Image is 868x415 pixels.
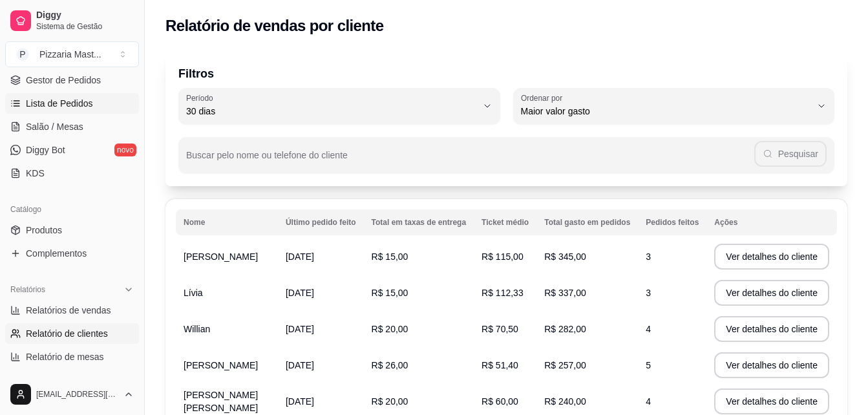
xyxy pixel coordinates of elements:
[5,300,139,321] a: Relatórios de vendas
[286,360,314,370] span: [DATE]
[10,284,45,295] span: Relatórios
[5,116,139,137] a: Salão / Mesas
[714,388,829,414] button: Ver detalhes do cliente
[714,244,829,270] button: Ver detalhes do cliente
[186,154,754,167] input: Buscar pelo nome ou telefone do cliente
[186,92,217,103] label: Período
[5,370,139,390] a: Relatório de fidelidadenovo
[646,288,651,298] span: 3
[286,288,314,298] span: [DATE]
[646,396,651,407] span: 4
[544,251,586,262] span: R$ 345,00
[36,10,134,21] span: Diggy
[646,360,651,370] span: 5
[706,209,837,235] th: Ações
[482,324,518,334] span: R$ 70,50
[364,209,474,235] th: Total em taxas de entrega
[638,209,706,235] th: Pedidos feitos
[513,88,835,124] button: Ordenar porMaior valor gasto
[544,324,586,334] span: R$ 282,00
[5,346,139,367] a: Relatório de mesas
[5,70,139,90] a: Gestor de Pedidos
[482,360,518,370] span: R$ 51,40
[26,167,45,180] span: KDS
[714,352,829,378] button: Ver detalhes do cliente
[474,209,536,235] th: Ticket médio
[5,5,139,36] a: DiggySistema de Gestão
[5,199,139,220] div: Catálogo
[372,396,408,407] span: R$ 20,00
[714,280,829,306] button: Ver detalhes do cliente
[372,360,408,370] span: R$ 26,00
[184,288,203,298] span: Lívia
[26,304,111,317] span: Relatórios de vendas
[26,224,62,237] span: Produtos
[5,243,139,264] a: Complementos
[521,105,812,118] span: Maior valor gasto
[521,92,567,103] label: Ordenar por
[544,396,586,407] span: R$ 240,00
[26,350,104,363] span: Relatório de mesas
[26,97,93,110] span: Lista de Pedidos
[372,251,408,262] span: R$ 15,00
[5,220,139,240] a: Produtos
[544,360,586,370] span: R$ 257,00
[26,120,83,133] span: Salão / Mesas
[5,379,139,410] button: [EMAIL_ADDRESS][DOMAIN_NAME]
[482,396,518,407] span: R$ 60,00
[536,209,638,235] th: Total gasto em pedidos
[5,323,139,344] a: Relatório de clientes
[714,316,829,342] button: Ver detalhes do cliente
[278,209,364,235] th: Último pedido feito
[5,163,139,184] a: KDS
[646,251,651,262] span: 3
[372,288,408,298] span: R$ 15,00
[26,327,108,340] span: Relatório de clientes
[176,209,278,235] th: Nome
[165,16,384,36] h2: Relatório de vendas por cliente
[184,251,258,262] span: [PERSON_NAME]
[178,65,834,83] p: Filtros
[36,21,134,32] span: Sistema de Gestão
[5,93,139,114] a: Lista de Pedidos
[178,88,500,124] button: Período30 dias
[482,288,524,298] span: R$ 112,33
[184,390,258,413] span: [PERSON_NAME] [PERSON_NAME]
[5,41,139,67] button: Select a team
[372,324,408,334] span: R$ 20,00
[16,48,29,61] span: P
[26,247,87,260] span: Complementos
[286,396,314,407] span: [DATE]
[26,74,101,87] span: Gestor de Pedidos
[286,251,314,262] span: [DATE]
[286,324,314,334] span: [DATE]
[26,144,65,156] span: Diggy Bot
[36,389,118,399] span: [EMAIL_ADDRESS][DOMAIN_NAME]
[39,48,101,61] div: Pizzaria Mast ...
[646,324,651,334] span: 4
[186,105,477,118] span: 30 dias
[5,140,139,160] a: Diggy Botnovo
[184,324,210,334] span: Willian
[544,288,586,298] span: R$ 337,00
[184,360,258,370] span: [PERSON_NAME]
[482,251,524,262] span: R$ 115,00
